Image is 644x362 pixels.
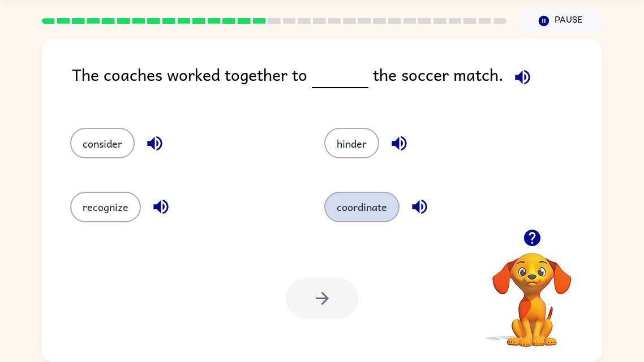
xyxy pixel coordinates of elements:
button: coordinate [324,192,400,222]
div: The coaches worked together to the soccer match. [72,62,602,105]
video: Your browser must support playing .mp4 files to use Literably. Please try using another browser. [475,235,589,348]
button: Pause [520,8,602,34]
button: consider [70,128,135,158]
button: hinder [324,128,379,158]
button: recognize [70,192,141,222]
